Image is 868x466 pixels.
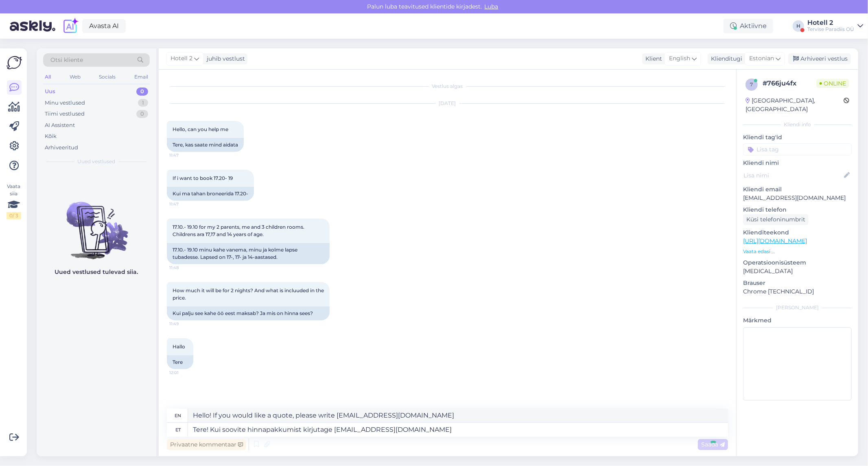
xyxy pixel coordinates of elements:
div: juhib vestlust [203,55,245,63]
div: # 766ju4fx [763,79,816,88]
span: 11:49 [169,321,200,327]
a: Hotell 2Tervise Paradiis OÜ [807,20,863,33]
div: Web [68,72,82,82]
p: Chrome [TECHNICAL_ID] [743,287,852,296]
div: 17.10.- 19.10 minu kahe vanema, minu ja kolme lapse tubadesse. Lapsed on 17-, 17- ja 14-aastased. [167,243,330,264]
div: Tervise Paradiis OÜ [807,26,854,33]
p: Operatsioonisüsteem [743,258,852,267]
div: 0 [136,110,148,118]
p: Klienditeekond [743,228,852,237]
p: [MEDICAL_DATA] [743,267,852,276]
img: explore-ai [62,18,79,35]
span: How much it will be for 2 nights? And what is incluuded in the price. [173,287,325,301]
div: H [793,20,804,32]
div: Tiimi vestlused [45,110,85,118]
p: [EMAIL_ADDRESS][DOMAIN_NAME] [743,194,852,202]
div: Uus [45,88,55,96]
span: 11:47 [169,152,200,158]
p: Kliendi email [743,185,852,194]
div: Minu vestlused [45,99,85,107]
p: Vaata edasi ... [743,248,852,255]
a: Avasta AI [82,19,126,33]
div: AI Assistent [45,121,75,129]
span: Online [816,79,849,88]
div: Tere [167,355,193,369]
div: 0 / 3 [7,212,21,219]
p: Brauser [743,279,852,287]
div: Aktiivne [724,19,773,33]
div: Klienditugi [708,55,742,63]
span: 17.10.- 19.10 for my 2 parents, me and 3 children rooms. Childrens ara 17,17 and 14 years of age. [173,224,306,237]
div: Tere, kas saate mind aidata [167,138,244,152]
input: Lisa nimi [743,171,842,180]
p: Märkmed [743,316,852,325]
div: Arhiveeri vestlus [788,53,851,64]
a: [URL][DOMAIN_NAME] [743,237,807,245]
div: Klient [642,55,662,63]
p: Uued vestlused tulevad siia. [55,268,138,276]
div: 0 [136,88,148,96]
span: Hallo [173,343,185,350]
div: 1 [138,99,148,107]
span: If i want to book 17.20- 19 [173,175,233,181]
span: Hello, can you help me [173,126,228,132]
span: 11:48 [169,265,200,271]
span: Hotell 2 [171,54,192,63]
span: 12:01 [169,370,200,376]
p: Kliendi telefon [743,206,852,214]
span: English [669,54,690,63]
div: [GEOGRAPHIC_DATA], [GEOGRAPHIC_DATA] [746,96,844,114]
span: Luba [482,3,501,10]
div: Kui ma tahan broneerida 17.20- [167,187,254,201]
div: Küsi telefoninumbrit [743,214,809,225]
div: [PERSON_NAME] [743,304,852,311]
div: Vaata siia [7,183,21,219]
span: Estonian [749,54,774,63]
span: 7 [750,81,753,88]
img: Askly Logo [7,55,22,70]
div: Kui palju see kahe öö eest maksab? Ja mis on hinna sees? [167,306,330,320]
div: [DATE] [167,100,728,107]
p: Kliendi tag'id [743,133,852,142]
div: Arhiveeritud [45,144,78,152]
div: All [43,72,52,82]
span: 11:47 [169,201,200,207]
div: Kliendi info [743,121,852,128]
span: Uued vestlused [78,158,116,165]
div: Hotell 2 [807,20,854,26]
img: No chats [37,187,156,260]
div: Kõik [45,132,57,140]
div: Vestlus algas [167,83,728,90]
span: Otsi kliente [50,56,83,64]
p: Kliendi nimi [743,159,852,167]
div: Email [133,72,150,82]
div: Socials [97,72,117,82]
input: Lisa tag [743,143,852,155]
